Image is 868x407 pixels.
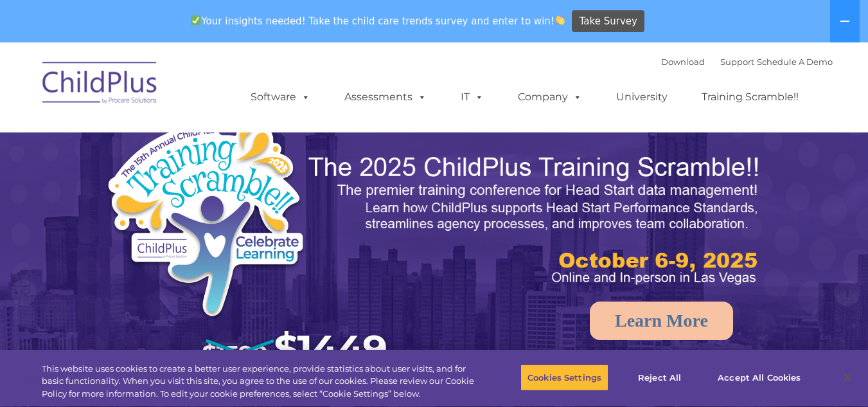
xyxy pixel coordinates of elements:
span: Phone number [179,138,233,147]
a: Company [505,84,595,110]
button: Cookies Settings [520,364,608,391]
a: Assessments [332,84,439,110]
a: Software [238,84,323,110]
div: This website uses cookies to create a better user experience, provide statistics about user visit... [42,363,477,401]
a: Training Scramble!! [689,84,811,110]
a: Download [661,57,705,67]
img: ChildPlus by Procare Solutions [36,53,164,117]
a: IT [448,84,497,110]
button: Close [833,363,862,392]
span: Take Survey [580,10,637,33]
a: Learn More [590,302,733,340]
img: 👏 [555,15,565,25]
a: University [603,84,680,110]
a: Take Survey [572,10,644,33]
a: Support [720,57,754,67]
button: Accept All Cookies [711,364,808,391]
button: Reject All [619,364,700,391]
font: | [661,57,833,67]
span: Your insights needed! Take the child care trends survey and enter to win! [186,8,571,33]
a: Schedule A Demo [757,57,833,67]
img: ✅ [191,15,200,25]
span: Last name [179,85,218,95]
